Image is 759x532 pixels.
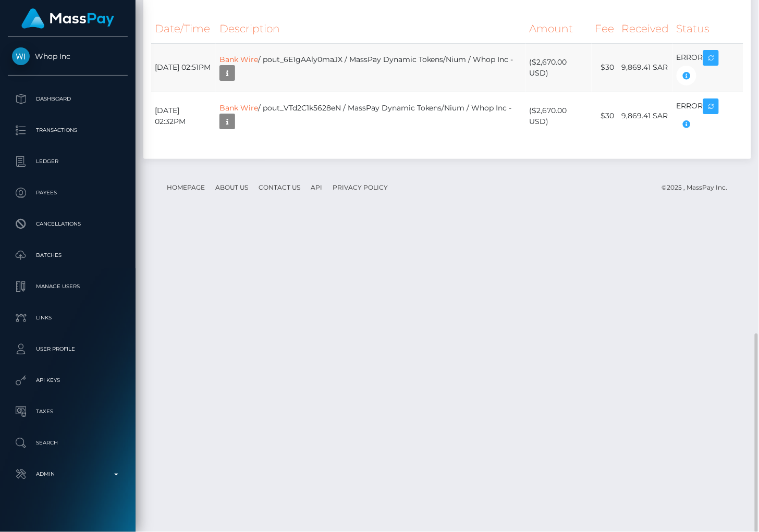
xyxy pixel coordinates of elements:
[12,466,124,482] p: Admin
[12,122,124,138] p: Transactions
[12,341,124,357] p: User Profile
[328,179,392,195] a: Privacy Policy
[12,216,124,232] p: Cancellations
[12,404,124,419] p: Taxes
[8,461,128,487] a: Admin
[211,179,252,195] a: About Us
[8,211,128,237] a: Cancellations
[216,43,526,92] td: / pout_6E1gAAly0maJX / MassPay Dynamic Tokens/Nium / Whop Inc -
[216,15,526,43] th: Description
[151,43,216,92] td: [DATE] 02:51PM
[8,399,128,425] a: Taxes
[8,117,128,143] a: Transactions
[12,435,124,451] p: Search
[8,274,128,300] a: Manage Users
[618,43,673,92] td: 9,869.41 SAR
[307,179,326,195] a: API
[8,305,128,331] a: Links
[526,43,592,92] td: ($2,670.00 USD)
[12,91,124,107] p: Dashboard
[12,248,124,263] p: Batches
[12,279,124,294] p: Manage Users
[8,242,128,268] a: Batches
[8,149,128,175] a: Ledger
[12,310,124,326] p: Links
[677,66,696,85] button: remitter_account_type should be equal to constant Individual,additional_info/client_details/type ...
[8,367,128,393] a: API Keys
[12,373,124,388] p: API Keys
[21,8,114,29] img: MassPay Logo
[12,47,30,65] img: Whop Inc
[673,43,743,92] td: ERROR
[254,179,304,195] a: Contact Us
[592,43,618,92] td: $30
[151,92,216,140] td: [DATE] 02:32PM
[151,15,216,43] th: Date/Time
[526,15,592,43] th: Amount
[618,92,673,140] td: 9,869.41 SAR
[219,55,258,64] a: Bank Wire
[12,154,124,169] p: Ledger
[673,92,743,140] td: ERROR
[592,92,618,140] td: $30
[8,180,128,206] a: Payees
[618,15,673,43] th: Received
[662,182,736,193] div: © 2025 , MassPay Inc.
[8,86,128,112] a: Dashboard
[8,52,128,61] span: Whop Inc
[673,15,743,43] th: Status
[219,103,258,113] a: Bank Wire
[163,179,209,195] a: Homepage
[592,15,618,43] th: Fee
[12,185,124,201] p: Payees
[8,336,128,362] a: User Profile
[526,92,592,140] td: ($2,670.00 USD)
[8,430,128,456] a: Search
[216,92,526,140] td: / pout_VTd2C1k5628eN / MassPay Dynamic Tokens/Nium / Whop Inc -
